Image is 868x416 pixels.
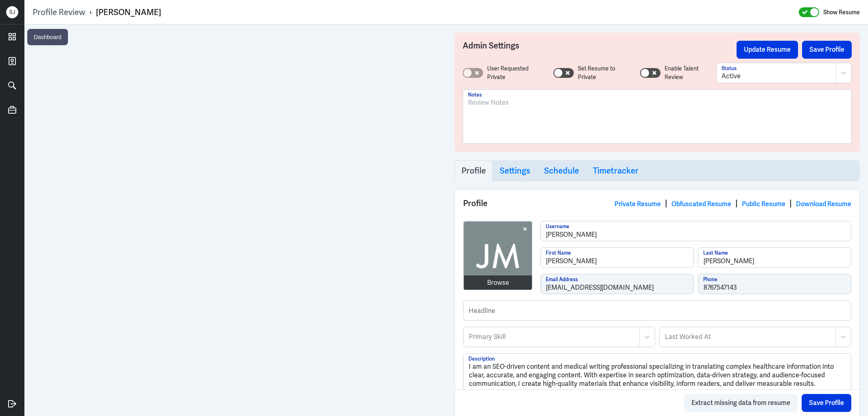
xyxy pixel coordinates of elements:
[464,354,851,398] textarea: I am an SEO-driven content and medical writing professional specializing in translating complex h...
[802,41,852,59] button: Save Profile
[698,274,851,294] input: Phone
[698,248,851,267] input: Last Name
[802,394,851,412] button: Save Profile
[796,200,851,208] a: Download Resume
[464,222,532,290] img: avatar.jpg
[85,7,96,18] p: ›
[541,248,693,267] input: First Name
[614,200,661,208] a: Private Resume
[487,278,509,288] div: Browse
[34,32,61,42] p: Dashboard
[541,274,693,294] input: Email Address
[823,7,860,18] label: Show Resume
[541,221,851,241] input: Username
[671,200,731,208] a: Obfuscated Resume
[742,200,785,208] a: Public Resume
[463,41,737,59] h3: Admin Settings
[544,166,579,176] h3: Schedule
[500,166,530,176] h3: Settings
[614,197,851,209] div: | | |
[737,41,798,59] button: Update Resume
[96,7,161,18] div: [PERSON_NAME]
[33,33,438,408] iframe: https://ppcdn.hiredigital.com/register/f4898e7c/resumes/549218425/JuveriyaMomin-RESUME.pdf?Expire...
[6,6,18,18] div: S J
[684,394,798,412] button: Extract missing data from resume
[33,7,85,18] a: Profile Review
[487,64,545,81] label: User Requested Private
[464,301,851,320] input: Headline
[593,166,638,176] h3: Timetracker
[455,190,860,216] div: Profile
[461,166,486,176] h3: Profile
[665,64,716,81] label: Enable Talent Review
[578,64,632,81] label: Set Resume to Private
